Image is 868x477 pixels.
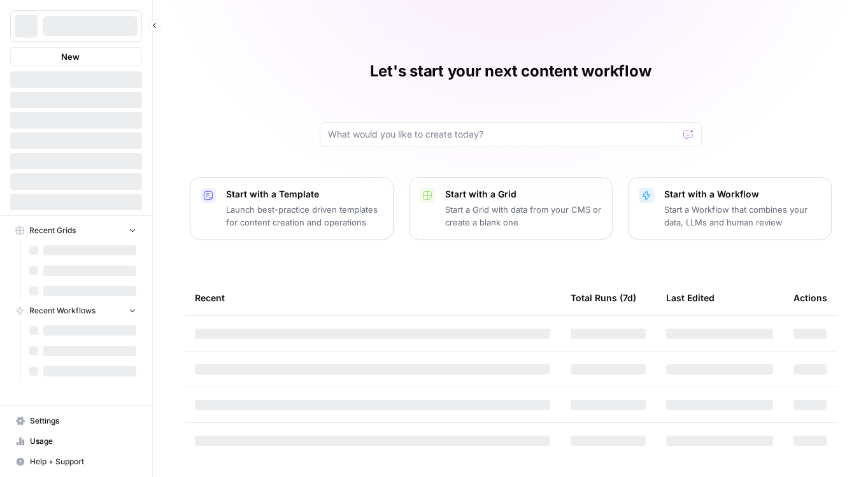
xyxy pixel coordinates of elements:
h1: Let's start your next content workflow [370,61,651,82]
span: Recent Workflows [29,305,96,317]
div: Recent [195,280,550,315]
span: Recent Grids [29,225,76,236]
div: Total Runs (7d) [571,280,636,315]
p: Start with a Grid [445,188,602,201]
button: Start with a GridStart a Grid with data from your CMS or create a blank one [409,177,613,239]
p: Start a Workflow that combines your data, LLMs and human review [664,203,821,229]
p: Start with a Template [226,188,383,201]
button: New [10,47,142,66]
button: Help + Support [10,452,142,472]
button: Recent Workflows [10,301,142,320]
span: Usage [30,436,136,447]
span: Help + Support [30,456,136,467]
button: Recent Grids [10,221,142,240]
p: Start with a Workflow [664,188,821,201]
a: Settings [10,411,142,431]
p: Start a Grid with data from your CMS or create a blank one [445,203,602,229]
button: Start with a WorkflowStart a Workflow that combines your data, LLMs and human review [628,177,832,239]
div: Actions [793,280,827,315]
div: Last Edited [666,280,715,315]
a: Usage [10,431,142,452]
span: New [61,50,80,63]
input: What would you like to create today? [328,128,678,141]
button: Start with a TemplateLaunch best-practice driven templates for content creation and operations [190,177,394,239]
span: Settings [30,415,136,427]
p: Launch best-practice driven templates for content creation and operations [226,203,383,229]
